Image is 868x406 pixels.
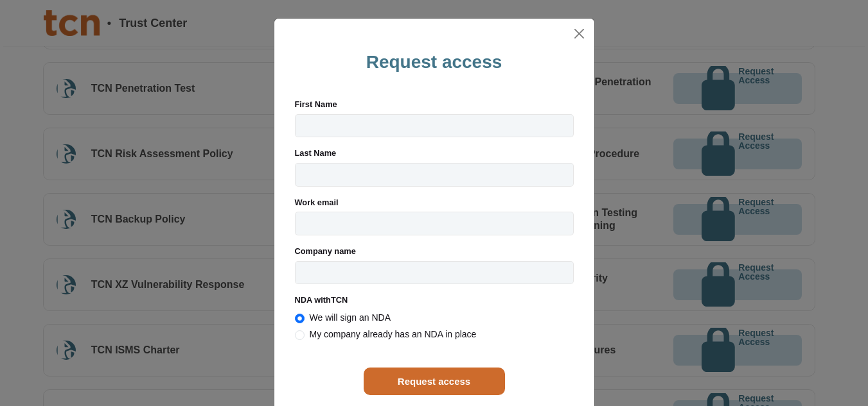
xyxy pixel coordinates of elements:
[295,149,574,158] label: Last Name
[295,296,574,305] label: NDA with TCN
[366,49,502,76] div: Request access
[364,368,505,395] button: Request access
[310,326,477,342] label: My company already has an NDA in place
[310,310,391,325] label: We will sign an NDA
[295,248,574,256] label: Company name
[569,24,589,44] button: Close
[295,199,574,207] label: Work email
[295,101,574,109] label: First Name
